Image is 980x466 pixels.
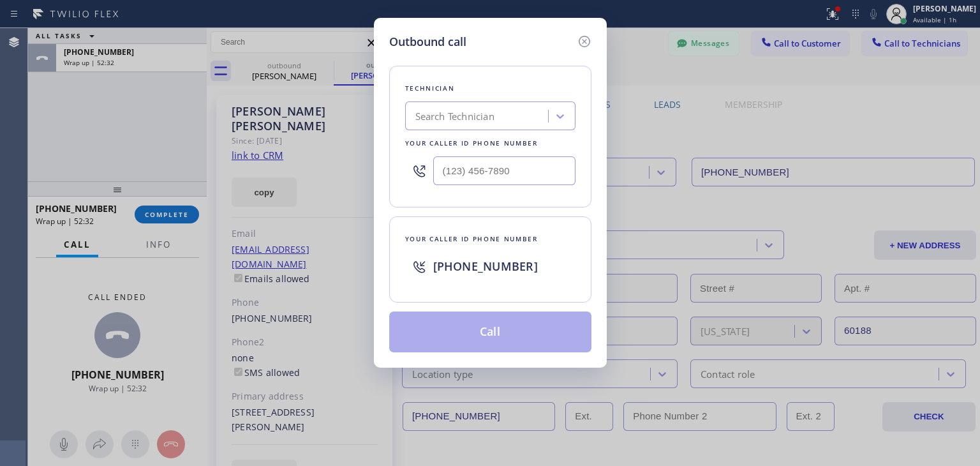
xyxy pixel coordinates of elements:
input: (123) 456-7890 [433,156,575,185]
button: Call [389,312,591,352]
div: Your caller id phone number [405,137,575,150]
div: Your caller id phone number [405,232,575,246]
h5: Outbound call [389,33,466,50]
span: [PHONE_NUMBER] [433,259,538,274]
div: Search Technician [415,109,494,124]
div: Technician [405,82,575,95]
